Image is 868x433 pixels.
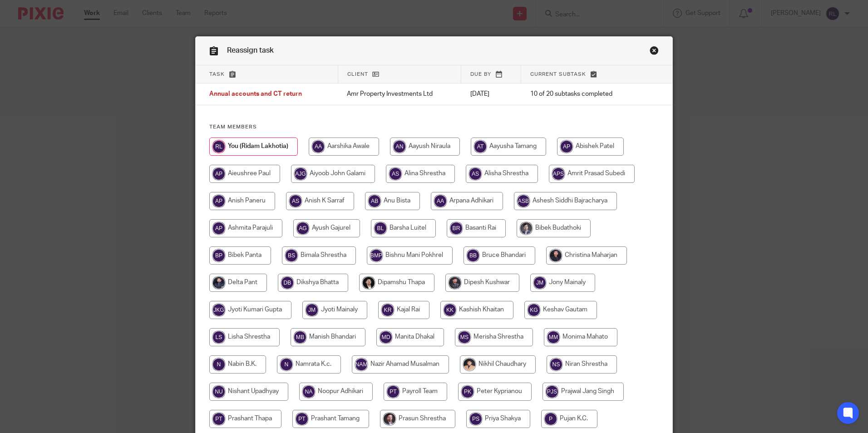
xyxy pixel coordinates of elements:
[650,46,659,58] a: Close this dialog window
[521,84,640,105] td: 10 of 20 subtasks completed
[347,89,452,98] p: Amr Property Investments Ltd
[209,91,302,98] span: Annual accounts and CT return
[209,123,659,131] h4: Team members
[470,72,491,77] span: Due by
[227,47,274,54] span: Reassign task
[530,72,586,77] span: Current subtask
[470,89,512,98] p: [DATE]
[347,72,368,77] span: Client
[209,72,225,77] span: Task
